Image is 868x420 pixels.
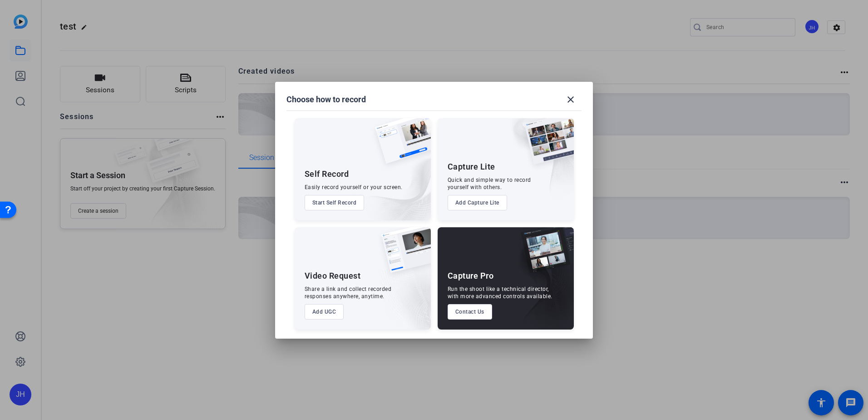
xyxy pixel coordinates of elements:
[448,270,494,281] div: Capture Pro
[305,285,392,300] div: Share a link and collect recorded responses anywhere, anytime.
[518,118,574,174] img: capture-lite.png
[378,255,431,330] img: embarkstudio-ugc-content.png
[305,195,365,210] button: Start Self Record
[305,304,344,320] button: Add UGC
[375,227,431,282] img: ugc-content.png
[565,94,576,105] mat-icon: close
[286,94,366,105] h1: Choose how to record
[305,169,349,180] div: Self Record
[493,118,574,209] img: embarkstudio-capture-lite.png
[448,176,531,191] div: Quick and simple way to record yourself with others.
[448,195,507,210] button: Add Capture Lite
[448,285,552,300] div: Run the shoot like a technical director, with more advanced controls available.
[507,239,574,330] img: embarkstudio-capture-pro.png
[305,270,361,281] div: Video Request
[305,184,403,191] div: Easily record yourself or your screen.
[448,304,492,320] button: Contact Us
[448,161,495,172] div: Capture Lite
[352,138,431,220] img: embarkstudio-self-record.png
[368,118,431,173] img: self-record.png
[514,227,574,283] img: capture-pro.png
